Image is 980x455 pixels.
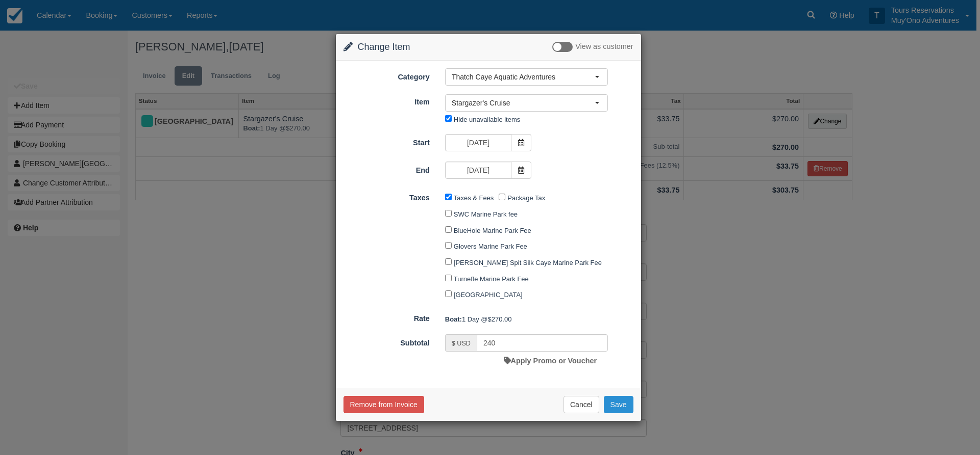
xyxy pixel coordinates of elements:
button: Remove from Invoice [344,396,424,413]
span: Stargazer's Cruise [452,98,595,108]
span: Change Item [358,42,410,52]
button: Stargazer's Cruise [445,94,608,112]
button: Cancel [563,396,599,413]
label: Package Tax [507,194,545,202]
label: Turneffe Marine Park Fee [454,275,529,283]
a: Apply Promo or Voucher [504,357,597,365]
label: Category [336,68,437,83]
label: BlueHole Marine Park Fee [454,227,531,234]
label: End [336,162,437,176]
strong: Boat [445,315,462,323]
label: Taxes & Fees [454,194,494,202]
small: $ USD [452,340,471,347]
label: [GEOGRAPHIC_DATA] [454,291,523,299]
button: Thatch Caye Aquatic Adventures [445,68,608,86]
label: Item [336,93,437,108]
label: Start [336,134,437,148]
label: Rate [336,310,437,324]
label: Subtotal [336,334,437,349]
label: Glovers Marine Park Fee [454,243,527,250]
label: Taxes [336,189,437,203]
label: Hide unavailable items [454,116,520,123]
span: View as customer [575,43,633,51]
label: [PERSON_NAME] Spit Silk Caye Marine Park Fee [454,259,602,266]
span: Thatch Caye Aquatic Adventures [452,72,595,82]
span: $270.00 [488,315,512,323]
div: 1 Day @ [437,311,641,328]
label: SWC Marine Park fee [454,210,518,218]
button: Save [604,396,633,413]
